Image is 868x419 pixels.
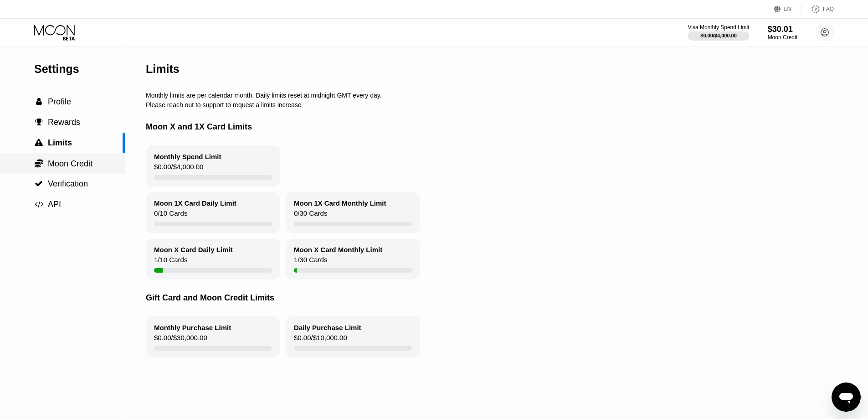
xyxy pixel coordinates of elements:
[688,24,749,41] div: Visa Monthly Spend Limit$0.00/$4,000.00
[48,179,88,188] span: Verification
[34,98,43,106] div: 
[784,6,791,12] div: EN
[154,334,207,346] div: $0.00 / $30,000.00
[146,279,840,316] div: Gift Card and Moon Credit Limits
[154,199,236,207] div: Moon 1X Card Daily Limit
[154,153,221,160] div: Monthly Spend Limit
[35,200,43,208] span: 
[294,209,327,222] div: 0 / 30 Cards
[34,200,43,208] div: 
[34,180,43,188] div: 
[688,24,749,31] div: Visa Monthly Spend Limit
[48,159,92,168] span: Moon Credit
[34,62,125,76] div: Settings
[154,209,187,222] div: 0 / 10 Cards
[35,118,43,126] span: 
[294,324,361,331] div: Daily Purchase Limit
[832,383,861,412] iframe: Button to launch messaging window
[294,334,347,346] div: $0.00 / $10,000.00
[154,256,187,268] div: 1 / 10 Cards
[700,33,737,38] div: $0.00 / $4,000.00
[34,159,43,168] div: 
[768,25,797,41] div: $30.01Moon Credit
[146,62,180,76] div: Limits
[774,5,802,14] div: EN
[146,109,840,145] div: Moon X and 1X Card Limits
[294,246,382,253] div: Moon X Card Monthly Limit
[294,199,386,207] div: Moon 1X Card Monthly Limit
[35,159,43,168] span: 
[802,5,834,14] div: FAQ
[146,101,840,109] div: Please reach out to support to request a limits increase
[768,25,797,34] div: $30.01
[294,256,327,268] div: 1 / 30 Cards
[823,6,834,12] div: FAQ
[48,97,71,106] span: Profile
[768,34,797,41] div: Moon Credit
[146,92,840,99] div: Monthly limits are per calendar month. Daily limits reset at midnight GMT every day.
[35,180,43,188] span: 
[48,138,72,147] span: Limits
[154,163,203,175] div: $0.00 / $4,000.00
[34,139,43,147] div: 
[154,246,233,253] div: Moon X Card Daily Limit
[48,118,80,127] span: Rewards
[35,139,43,147] span: 
[34,118,43,126] div: 
[36,98,42,106] span: 
[48,200,61,209] span: API
[154,324,231,331] div: Monthly Purchase Limit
